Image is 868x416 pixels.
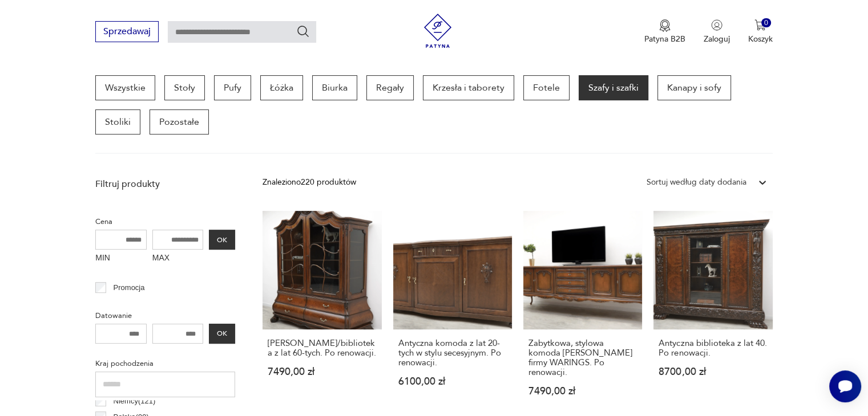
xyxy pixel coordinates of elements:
[114,282,145,294] p: Promocja
[209,324,235,344] button: OK
[761,18,771,28] div: 0
[659,19,671,32] img: Ikona medalu
[296,25,310,38] button: Szukaj
[312,75,357,100] a: Biurka
[263,176,356,189] div: Znaleziono 220 produktów
[95,309,235,322] p: Datowanie
[209,230,235,250] button: OK
[268,338,376,358] h3: [PERSON_NAME]/biblioteka z lat 60-tych. Po renowacji.
[398,338,507,368] h3: Antyczna komoda z lat 20-tych w stylu secesyjnym. Po renowacji.
[114,395,156,407] p: Niemcy ( 121 )
[748,34,773,44] p: Koszyk
[829,370,861,402] iframe: Smartsupp widget button
[644,19,685,44] a: Ikona medaluPatyna B2B
[754,19,766,31] img: Ikona koszyka
[748,19,773,44] button: 0Koszyk
[528,338,637,377] h3: Zabytkowa, stylowa komoda [PERSON_NAME] firmy WARINGS. Po renowacji.
[260,75,303,100] a: Łóżka
[711,19,722,31] img: Ikonka użytkownika
[95,109,140,134] a: Stoliki
[704,34,730,44] p: Zaloguj
[644,19,685,44] button: Patyna B2B
[95,215,235,228] p: Cena
[398,377,507,386] p: 6100,00 zł
[95,75,155,100] a: Wszystkie
[659,367,767,377] p: 8700,00 zł
[523,75,570,100] a: Fotele
[579,75,648,100] a: Szafy i szafki
[528,386,637,396] p: 7490,00 zł
[659,338,767,358] h3: Antyczna biblioteka z lat 40. Po renowacji.
[95,250,147,268] label: MIN
[152,250,204,268] label: MAX
[423,75,514,100] a: Krzesła i taborety
[150,109,209,134] a: Pozostałe
[268,367,376,377] p: 7490,00 zł
[657,75,731,100] a: Kanapy i sofy
[366,75,414,100] a: Regały
[95,357,235,370] p: Kraj pochodzenia
[647,176,746,189] div: Sortuj według daty dodania
[421,14,455,48] img: Patyna - sklep z meblami i dekoracjami vintage
[644,34,685,44] p: Patyna B2B
[214,75,251,100] a: Pufy
[704,19,730,44] button: Zaloguj
[95,28,159,36] a: Sprzedawaj
[164,75,205,100] a: Stoły
[95,178,235,190] p: Filtruj produkty
[95,21,159,42] button: Sprzedawaj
